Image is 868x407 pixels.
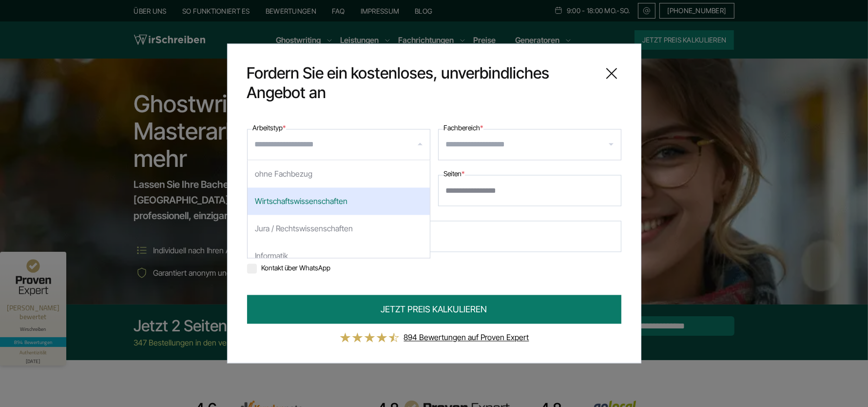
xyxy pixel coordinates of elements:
span: JETZT PREIS KALKULIEREN [381,303,487,316]
label: Seiten [444,168,465,180]
div: ohne Fachbezug [248,161,430,188]
button: JETZT PREIS KALKULIEREN [247,295,621,324]
label: Fachbereich [444,122,483,134]
label: Arbeitstyp [253,122,286,134]
label: Kontakt über WhatsApp [247,264,331,272]
a: 894 Bewertungen auf Proven Expert [404,333,529,343]
span: Fordern Sie ein kostenloses, unverbindliches Angebot an [247,64,594,103]
div: Wirtschaftswissenschaften [248,188,430,215]
div: Jura / Rechtswissenschaften [248,215,430,243]
div: Informatik [248,243,430,270]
